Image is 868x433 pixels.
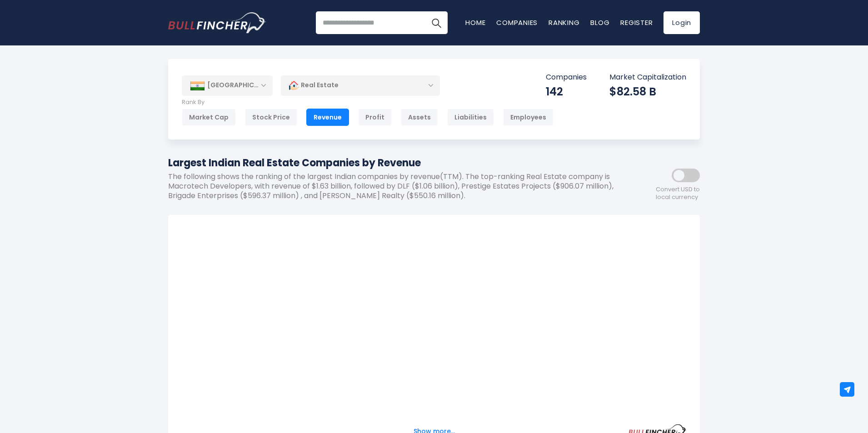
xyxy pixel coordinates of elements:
a: Login [663,11,700,34]
div: Stock Price [245,109,297,126]
span: Convert USD to local currency [656,186,700,201]
div: Market Cap [182,109,236,126]
div: Liabilities [447,109,494,126]
img: Bullfincher logo [168,12,266,33]
div: $82.58 B [609,85,686,99]
p: The following shows the ranking of the largest Indian companies by revenue(TTM). The top-ranking ... [168,172,618,200]
p: Rank By [182,99,554,106]
a: Home [465,18,485,27]
div: Profit [358,109,392,126]
div: [GEOGRAPHIC_DATA] [182,75,273,95]
a: Ranking [549,18,579,27]
div: Revenue [306,109,349,126]
div: Assets [401,109,438,126]
div: Employees [503,109,554,126]
a: Companies [496,18,538,27]
div: 142 [546,85,587,99]
p: Market Capitalization [609,73,686,82]
a: Register [620,18,653,27]
div: Real Estate [281,75,440,96]
button: Search [425,11,448,34]
h1: Largest Indian Real Estate Companies by Revenue [168,155,618,170]
a: Blog [590,18,609,27]
a: Go to homepage [168,12,266,33]
p: Companies [546,73,587,82]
